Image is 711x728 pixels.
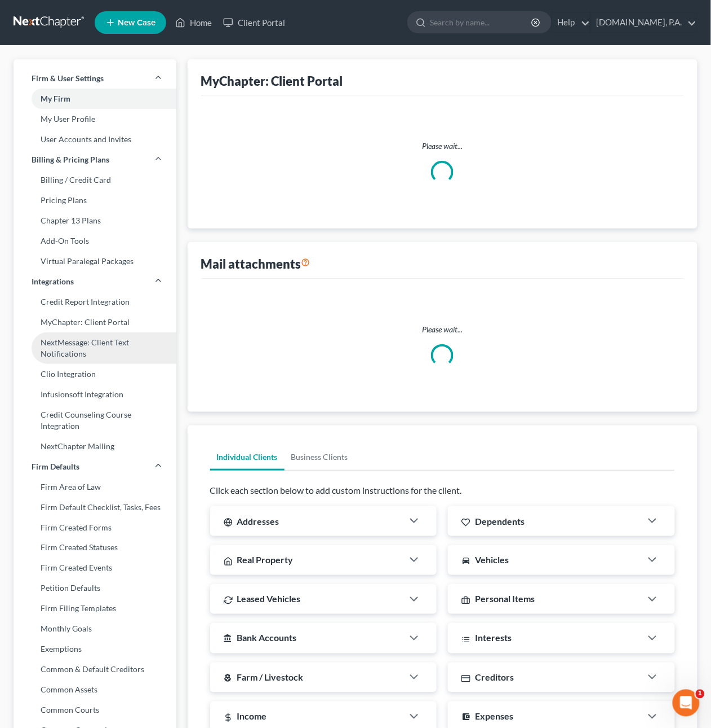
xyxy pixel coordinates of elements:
p: Please wait... [210,141,676,152]
div: Mail attachments [201,256,310,272]
a: Pricing Plans [14,190,176,210]
a: Monthly Goals [14,619,176,639]
span: Firm & User Settings [32,73,104,84]
a: Firm Created Forms [14,518,176,538]
a: Billing / Credit Card [14,170,176,190]
a: Common & Default Creditors [14,660,176,680]
span: Bank Accounts [237,633,297,643]
a: Individual Clients [210,444,285,471]
span: Addresses [237,516,279,527]
i: account_balance_wallet [461,713,470,722]
a: User Accounts and Invites [14,129,176,150]
a: Common Assets [14,680,176,700]
a: Common Courts [14,700,176,721]
span: Expenses [475,711,513,722]
a: NextMessage: Client Text Notifications [14,332,176,364]
a: Firm Created Events [14,558,176,578]
span: Farm / Livestock [237,672,304,683]
a: Clio Integration [14,364,176,384]
a: Business Clients [285,444,355,471]
span: Firm Defaults [32,461,79,472]
a: Firm Defaults [14,457,176,477]
a: Client Portal [217,12,291,33]
p: Please wait... [210,324,676,335]
a: Firm Default Checklist, Tasks, Fees [14,497,176,518]
a: MyChapter: Client Portal [14,312,176,332]
i: account_balance [224,634,233,643]
span: Interests [475,633,512,643]
span: Leased Vehicles [237,594,301,604]
span: Income [237,711,267,722]
span: Creditors [475,672,514,683]
a: My Firm [14,89,176,109]
input: Search by name... [430,12,533,33]
a: Virtual Paralegal Packages [14,251,176,271]
a: Credit Counseling Course Integration [14,405,176,436]
a: Firm Area of Law [14,477,176,497]
i: directions_car [461,556,470,565]
a: Integrations [14,271,176,292]
a: Help [552,12,590,33]
a: Chapter 13 Plans [14,210,176,231]
a: [DOMAIN_NAME], P.A. [591,12,697,33]
a: Firm Created Statuses [14,538,176,558]
a: Firm & User Settings [14,68,176,89]
span: 1 [696,690,705,699]
a: NextChapter Mailing [14,436,176,457]
span: Integrations [32,276,74,287]
i: local_florist [224,674,233,683]
span: Personal Items [475,594,535,604]
a: My User Profile [14,109,176,129]
span: New Case [118,19,155,27]
a: Firm Filing Templates [14,599,176,619]
span: Real Property [237,555,294,565]
a: Infusionsoft Integration [14,384,176,405]
a: Billing & Pricing Plans [14,150,176,170]
a: Exemptions [14,639,176,660]
span: Vehicles [475,555,509,565]
span: Billing & Pricing Plans [32,154,109,165]
a: Petition Defaults [14,578,176,599]
div: MyChapter: Client Portal [201,73,343,89]
a: Credit Report Integration [14,292,176,312]
span: Dependents [475,516,525,527]
a: Home [170,12,217,33]
a: Add-On Tools [14,231,176,251]
p: Click each section below to add custom instructions for the client. [210,484,676,497]
iframe: Intercom live chat [673,690,700,717]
